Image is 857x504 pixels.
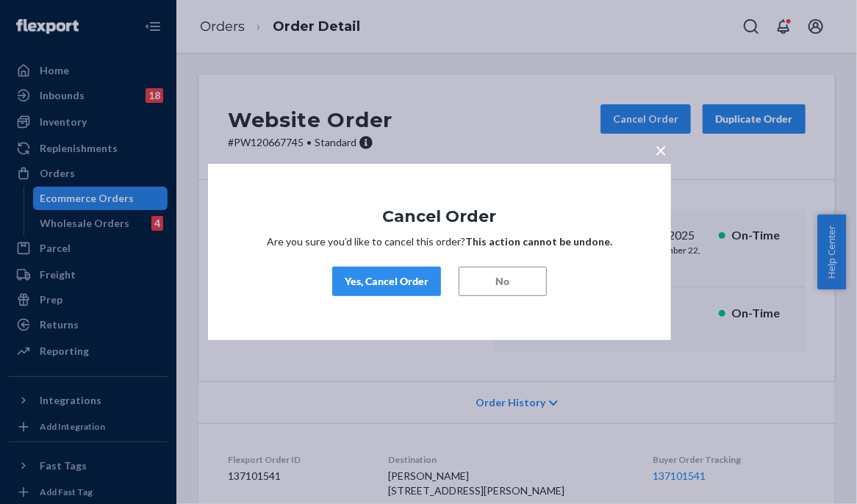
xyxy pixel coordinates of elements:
[345,274,428,289] div: Yes, Cancel Order
[252,208,627,226] h1: Cancel Order
[655,137,667,162] span: ×
[252,234,627,249] p: Are you sure you’d like to cancel this order?
[332,267,441,296] button: Yes, Cancel Order
[459,267,547,296] button: No
[465,235,612,248] strong: This action cannot be undone.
